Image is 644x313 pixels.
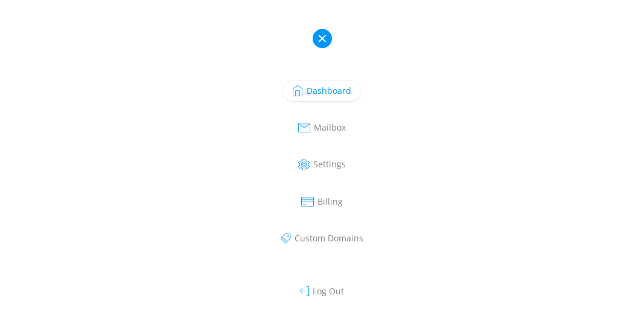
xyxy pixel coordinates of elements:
span: Settings [313,160,346,169]
img: Icon dashboard [293,85,302,96]
img: Icon settings [298,159,309,170]
img: Icon billing [301,197,314,206]
span: Log Out [313,287,344,296]
a: Settings [289,154,355,175]
a: Billing [292,192,353,211]
a: Mailbox [289,118,356,137]
span: Mailbox [314,123,346,132]
a: Dashboard [283,81,360,101]
img: Icon mail [298,123,310,132]
a: Log Out [290,281,354,302]
img: Icon tag [281,233,292,244]
span: Billing [317,197,343,206]
a: Custom Domains [271,228,374,249]
span: Custom Domains [295,234,363,243]
img: Icon logout [300,286,309,297]
span: Dashboard [307,87,351,95]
